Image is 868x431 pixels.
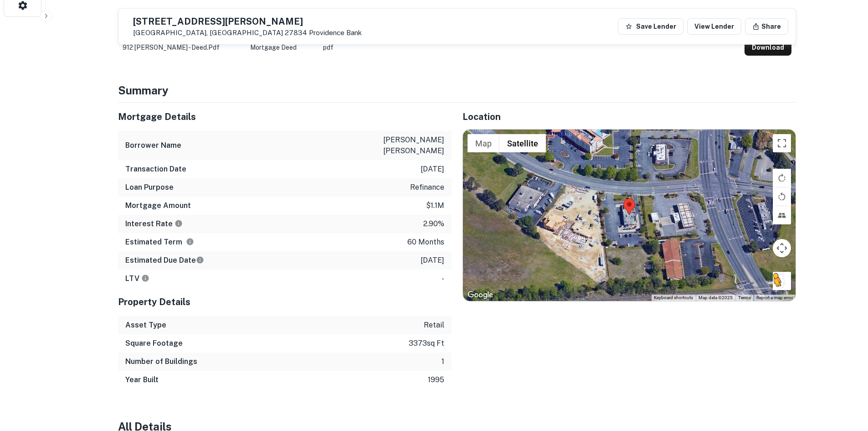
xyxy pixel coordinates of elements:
p: [PERSON_NAME] [PERSON_NAME] [362,135,444,156]
h6: Estimated Due Date [125,255,204,266]
p: 1 [442,356,444,367]
iframe: Chat Widget [822,358,868,402]
h6: Interest Rate [125,218,183,229]
a: Terms (opens in new tab) [738,295,751,300]
td: Mortgage Deed [246,35,318,60]
h6: Number of Buildings [125,356,197,367]
button: Download [745,39,791,56]
td: 912 [PERSON_NAME] - deed.pdf [118,35,246,60]
a: View Lender [687,18,741,35]
p: 2.90% [423,218,444,229]
h6: Year Built [125,374,159,385]
p: $1.1m [426,200,444,211]
svg: Term is based on a standard schedule for this type of loan. [186,238,194,246]
p: - [442,273,444,284]
button: Keyboard shortcuts [654,295,693,301]
a: Providence Bank [309,29,362,36]
button: Rotate map clockwise [773,169,791,187]
span: Map data ©2025 [699,295,733,300]
p: refinance [410,182,444,193]
p: 1995 [428,374,444,385]
td: pdf [318,35,740,60]
h6: Borrower Name [125,140,181,151]
p: [GEOGRAPHIC_DATA], [GEOGRAPHIC_DATA] 27834 [133,29,362,37]
img: Google [465,289,495,301]
h6: Transaction Date [125,164,186,175]
p: retail [424,320,444,331]
a: Open this area in Google Maps (opens a new window) [465,289,495,301]
button: Rotate map counterclockwise [773,187,791,206]
button: Show satellite imagery [499,134,546,152]
p: [DATE] [421,164,444,175]
h6: Loan Purpose [125,182,174,193]
p: 60 months [407,237,444,248]
h5: Mortgage Details [118,110,452,124]
button: Drag Pegman onto the map to open Street View [773,272,791,290]
a: Report a map error [756,295,793,300]
p: 3373 sq ft [409,338,444,349]
svg: LTVs displayed on the website are for informational purposes only and may be reported incorrectly... [141,274,149,282]
h6: Estimated Term [125,237,194,248]
h6: Mortgage Amount [125,200,191,211]
svg: The interest rates displayed on the website are for informational purposes only and may be report... [175,219,183,228]
button: Toggle fullscreen view [773,134,791,152]
h5: Location [462,110,796,124]
button: Share [745,18,788,35]
svg: Estimate is based on a standard schedule for this type of loan. [196,256,204,264]
button: Save Lender [618,18,683,35]
h6: LTV [125,273,149,284]
h6: Asset Type [125,320,166,331]
p: [DATE] [421,255,444,266]
button: Show street map [467,134,499,152]
button: Tilt map [773,206,791,224]
h5: [STREET_ADDRESS][PERSON_NAME] [133,17,362,26]
h4: Summary [118,82,796,99]
h6: Square Footage [125,338,183,349]
h5: Property Details [118,295,452,309]
button: Map camera controls [773,239,791,257]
